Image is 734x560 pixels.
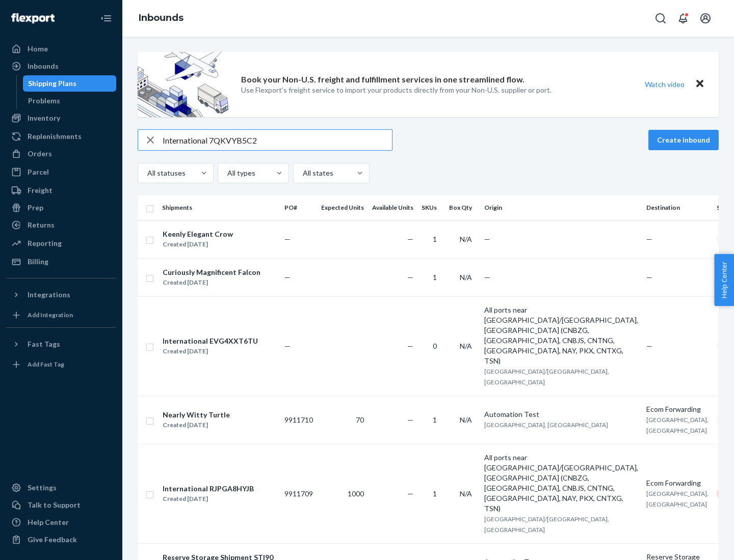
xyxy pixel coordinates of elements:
div: Talk to Support [28,500,81,510]
span: — [284,273,291,282]
div: Ecom Forwarding [646,404,709,414]
th: Box Qty [445,195,480,220]
span: [GEOGRAPHIC_DATA], [GEOGRAPHIC_DATA] [646,416,709,434]
span: N/A [460,235,472,243]
a: Inbounds [139,12,183,23]
button: Give Feedback [6,531,116,548]
th: Origin [480,195,642,220]
div: Inventory [28,113,60,123]
div: Settings [28,483,57,493]
input: All statuses [146,168,147,178]
div: International EVG4XXT6TU [163,336,258,346]
span: — [646,273,652,282]
div: Billing [28,257,48,267]
a: Settings [6,480,116,496]
a: Reporting [6,235,116,251]
div: Curiously Magnificent Falcon [163,267,260,277]
input: All states [302,168,303,178]
a: Add Integration [6,307,116,323]
th: Available Units [368,195,417,220]
div: Ecom Forwarding [646,478,709,488]
button: Fast Tags [6,336,116,352]
a: Returns [6,217,116,233]
td: 9911710 [280,396,317,444]
div: Parcel [28,167,49,177]
span: — [284,342,291,350]
input: Search inbounds by name, destination, msku... [163,130,392,150]
span: 1 [433,235,437,243]
td: 9911709 [280,444,317,543]
div: Home [28,44,48,54]
div: Created [DATE] [163,239,233,249]
span: — [407,342,413,350]
th: Expected Units [317,195,368,220]
span: — [484,273,490,282]
span: 70 [356,415,364,424]
span: N/A [460,342,472,350]
div: All ports near [GEOGRAPHIC_DATA]/[GEOGRAPHIC_DATA], [GEOGRAPHIC_DATA] (CNBZG, [GEOGRAPHIC_DATA], ... [484,305,638,366]
a: Billing [6,254,116,270]
span: 1 [433,489,437,498]
button: Open account menu [695,8,716,29]
a: Parcel [6,164,116,180]
span: — [646,342,652,350]
a: Prep [6,200,116,216]
span: [GEOGRAPHIC_DATA], [GEOGRAPHIC_DATA] [646,490,709,508]
input: All types [226,168,227,178]
a: Replenishments [6,128,116,145]
div: Nearly Witty Turtle [163,410,230,420]
div: Integrations [28,290,70,300]
div: Orders [28,149,52,159]
div: Returns [28,220,55,230]
th: Shipments [158,195,280,220]
span: [GEOGRAPHIC_DATA], [GEOGRAPHIC_DATA] [484,421,608,429]
th: Destination [642,195,713,220]
div: Help Center [28,517,69,527]
div: International RJPGA8HYJB [163,484,254,494]
div: Prep [28,203,43,213]
span: N/A [460,273,472,282]
div: Shipping Plans [28,78,76,89]
a: Talk to Support [6,497,116,513]
div: Created [DATE] [163,494,254,504]
p: Use Flexport’s freight service to import your products directly from your Non-U.S. supplier or port. [241,85,552,95]
button: Open Search Box [650,8,671,29]
div: Problems [28,96,60,106]
th: SKUs [417,195,445,220]
div: Inbounds [28,61,59,71]
span: [GEOGRAPHIC_DATA]/[GEOGRAPHIC_DATA], [GEOGRAPHIC_DATA] [484,515,609,534]
span: — [646,235,652,243]
th: PO# [280,195,317,220]
button: Create inbound [648,130,719,150]
span: — [484,235,490,243]
ol: breadcrumbs [130,4,192,33]
img: Flexport logo [11,13,55,23]
span: — [407,489,413,498]
a: Inventory [6,110,116,126]
span: N/A [460,415,472,424]
button: Help Center [714,254,734,306]
a: Problems [23,93,117,109]
div: Keenly Elegant Crow [163,229,233,239]
a: Inbounds [6,58,116,74]
button: Watch video [638,77,691,92]
p: Book your Non-U.S. freight and fulfillment services in one streamlined flow. [241,74,525,86]
span: 1 [433,415,437,424]
span: — [407,273,413,282]
div: Fast Tags [28,339,60,349]
div: Add Fast Tag [28,360,64,369]
div: Reporting [28,238,62,248]
span: N/A [460,489,472,498]
button: Integrations [6,287,116,303]
button: Close [693,77,706,92]
div: Add Integration [28,311,73,319]
a: Freight [6,182,116,199]
a: Shipping Plans [23,75,117,92]
div: Created [DATE] [163,277,260,288]
div: Created [DATE] [163,420,230,430]
div: All ports near [GEOGRAPHIC_DATA]/[GEOGRAPHIC_DATA], [GEOGRAPHIC_DATA] (CNBZG, [GEOGRAPHIC_DATA], ... [484,453,638,514]
span: 1000 [348,489,364,498]
div: Automation Test [484,409,638,419]
div: Freight [28,185,53,195]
